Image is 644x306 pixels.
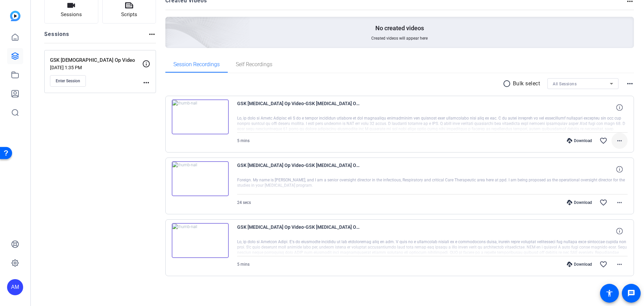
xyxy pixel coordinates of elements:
mat-icon: more_horiz [615,137,624,145]
span: Session Recordings [173,62,220,67]
p: [DATE] 1:35 PM [50,65,142,70]
div: AM [7,279,23,295]
mat-icon: more_horiz [615,199,624,207]
span: All Sessions [553,82,577,86]
div: Download [563,138,595,143]
img: thumb-nail [172,99,229,134]
mat-icon: accessibility [605,289,613,297]
mat-icon: more_horiz [142,79,150,87]
span: GSK [MEDICAL_DATA] Op Video-GSK [MEDICAL_DATA] Op Video-[PERSON_NAME] take 1-2025-09-02-11-37-29-... [237,161,361,177]
mat-icon: message [627,289,635,297]
span: Sessions [61,11,82,18]
div: Download [563,262,595,267]
p: Bulk select [513,80,540,88]
mat-icon: more_horiz [148,30,156,38]
mat-icon: more_horiz [615,260,624,268]
p: No created videos [375,24,424,32]
p: GSK [DEMOGRAPHIC_DATA] Op Video [50,56,142,64]
div: Download [563,200,595,205]
span: Self Recordings [236,62,272,67]
span: 5 mins [237,138,250,143]
span: 5 mins [237,262,250,267]
span: GSK [MEDICAL_DATA] Op Video-GSK [MEDICAL_DATA] Op Video-[PERSON_NAME]-[PERSON_NAME] 2-2025-09-02-... [237,99,361,116]
mat-icon: more_horiz [626,80,634,88]
span: Created videos will appear here [371,36,428,41]
span: 24 secs [237,200,251,205]
mat-icon: favorite_border [599,199,607,207]
img: thumb-nail [172,161,229,196]
mat-icon: favorite_border [599,260,607,268]
mat-icon: favorite_border [599,137,607,145]
span: GSK [MEDICAL_DATA] Op Video-GSK [MEDICAL_DATA] Op Video-[PERSON_NAME] take 1-2025-08-29-11-06-15-... [237,223,361,239]
img: blue-gradient.svg [10,11,20,21]
span: Scripts [121,11,137,18]
mat-icon: radio_button_unchecked [503,80,513,88]
button: Enter Session [50,75,86,87]
span: Enter Session [56,78,80,84]
h2: Sessions [44,30,69,43]
img: thumb-nail [172,223,229,258]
